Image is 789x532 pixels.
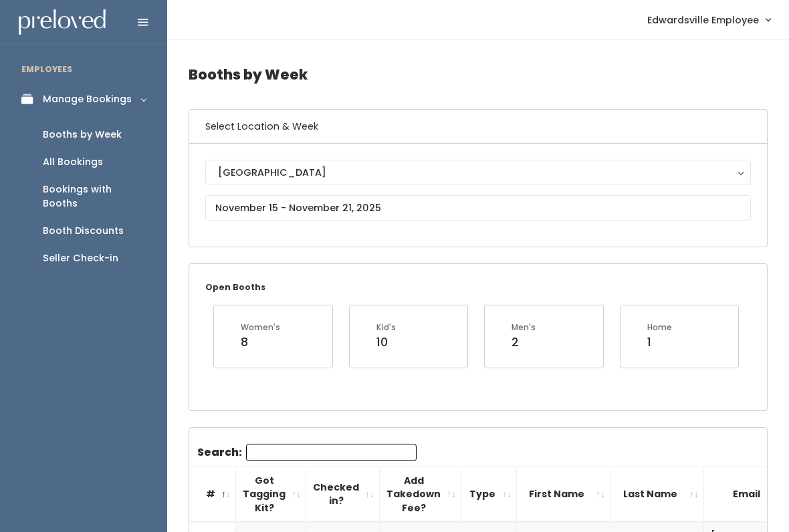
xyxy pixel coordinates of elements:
div: Home [647,321,672,334]
label: Search: [197,444,417,461]
div: Manage Bookings [43,92,132,106]
div: 10 [376,334,396,351]
th: #: activate to sort column descending [189,467,236,522]
a: Edwardsville Employee [634,5,784,34]
div: All Bookings [43,155,103,169]
div: 8 [241,334,280,351]
div: Booths by Week [43,128,122,142]
button: [GEOGRAPHIC_DATA] [205,160,751,185]
th: Add Takedown Fee?: activate to sort column ascending [380,467,461,522]
div: Kid's [376,321,396,334]
div: Seller Check-in [43,251,118,265]
span: Edwardsville Employee [647,13,759,27]
img: preloved logo [19,9,106,35]
div: 1 [647,334,672,351]
div: Women's [241,321,280,334]
small: Open Booths [205,281,265,293]
div: Bookings with Booths [43,182,146,211]
input: November 15 - November 21, 2025 [205,195,751,221]
th: Type: activate to sort column ascending [461,467,517,522]
th: Last Name: activate to sort column ascending [610,467,704,522]
th: Got Tagging Kit?: activate to sort column ascending [236,467,306,522]
th: First Name: activate to sort column ascending [517,467,610,522]
input: Search: [246,444,417,461]
h4: Booths by Week [189,56,768,93]
div: [GEOGRAPHIC_DATA] [218,165,738,180]
div: 2 [512,334,536,351]
th: Checked in?: activate to sort column ascending [306,467,380,522]
div: Men's [512,321,536,334]
h6: Select Location & Week [189,110,767,144]
div: Booth Discounts [43,224,124,238]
